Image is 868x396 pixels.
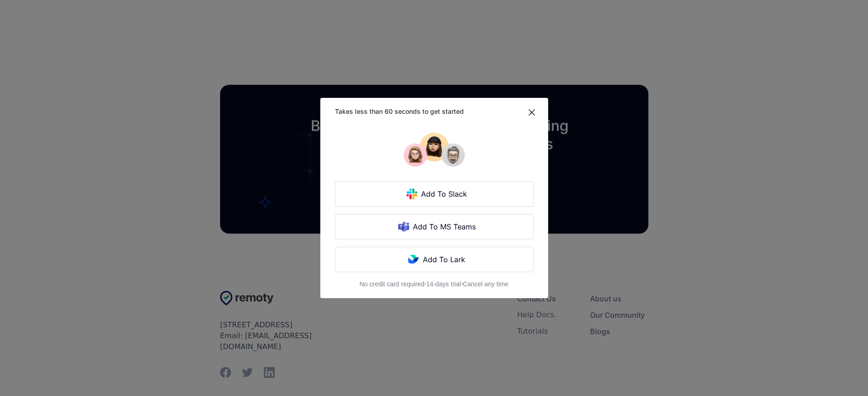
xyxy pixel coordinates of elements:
[335,181,534,207] a: Add To Slack
[419,254,471,265] div: Add To Lark
[837,365,859,387] iframe: PLUG_LAUNCHER_SDK
[417,188,473,199] div: Add To Slack
[409,221,481,232] div: Add To MS Teams
[360,279,508,289] div: No credit card required 14-days trial Cancel any time
[461,280,463,288] strong: ⋅
[335,107,526,118] div: Takes less than 60 seconds to get started
[335,247,534,272] a: Add To Lark
[424,280,426,288] strong: ⋅
[335,214,534,239] a: Add To MS Teams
